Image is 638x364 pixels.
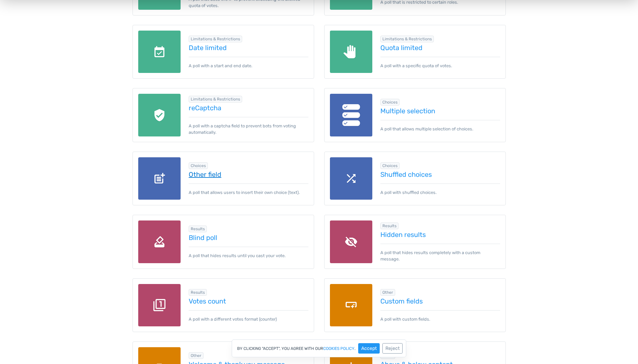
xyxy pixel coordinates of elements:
a: Blind poll [189,234,308,241]
div: By clicking "Accept", you agree with our . [232,339,406,357]
span: Browse all in Limitations & Restrictions [189,96,242,103]
a: reCaptcha [189,104,308,112]
img: votes-count.png [138,284,181,327]
p: A poll with a specific quota of votes. [380,57,500,69]
span: Browse all in Limitations & Restrictions [380,36,434,42]
p: A poll with a captcha field to prevent bots from voting automatically. [189,117,308,135]
a: cookies policy [323,347,354,351]
button: Accept [358,343,380,354]
p: A poll that hides results completely with a custom message. [380,244,500,262]
p: A poll with custom fields. [380,310,500,322]
a: Date limited [189,44,308,51]
button: Reject [382,343,403,354]
a: Hidden results [380,231,500,238]
span: Browse all in Choices [380,162,400,169]
img: hidden-results.png [330,220,373,263]
p: A poll with a start and end date. [189,57,308,69]
a: Shuffled choices [380,171,500,178]
span: Browse all in Results [380,223,399,229]
a: Custom fields [380,297,500,305]
p: A poll that allows users to insert their own choice (text). [189,184,308,196]
img: quota-limited.png [330,31,373,73]
a: Other field [189,171,308,178]
img: recaptcha.png [138,94,181,136]
span: Browse all in Choices [189,162,208,169]
img: date-limited.png [138,31,181,73]
p: A poll that allows multiple selection of choices. [380,120,500,132]
span: Browse all in Other [380,289,395,296]
a: Quota limited [380,44,500,51]
span: Browse all in Limitations & Restrictions [189,36,242,42]
img: custom-fields.png [330,284,373,327]
img: other-field.png [138,157,181,200]
a: Multiple selection [380,107,500,115]
img: blind-poll.png [138,220,181,263]
span: Browse all in Results [189,226,207,232]
span: Browse all in Results [189,289,207,296]
p: A poll that hides results until you cast your vote. [189,247,308,259]
img: multiple-selection.png [330,94,373,136]
a: Votes count [189,297,308,305]
p: A poll with a different votes format (counter) [189,310,308,322]
p: A poll with shuffled choices. [380,184,500,196]
img: shuffle.png [330,157,373,200]
span: Browse all in Choices [380,99,400,106]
